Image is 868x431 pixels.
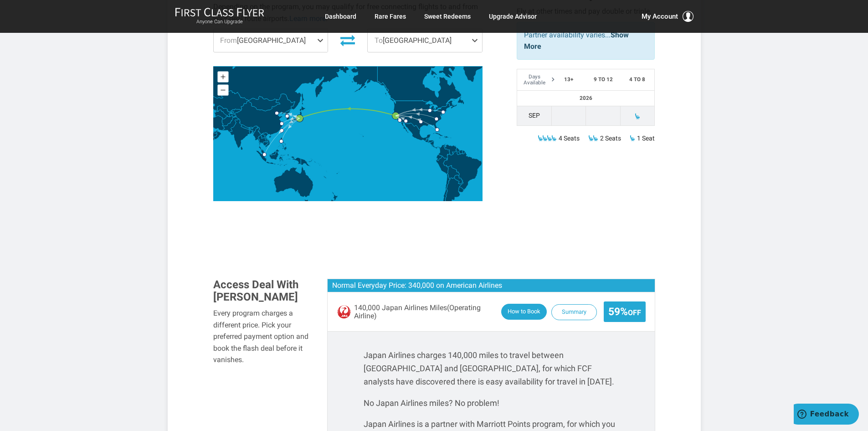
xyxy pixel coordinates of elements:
[280,122,288,125] g: Shanghai
[256,151,301,166] path: Indonesia
[425,138,429,142] path: Guatemala
[301,158,315,166] path: Papua New Guinea
[262,153,270,156] g: Singapore
[447,166,459,179] path: Bolivia
[398,119,406,122] g: Los Angeles
[354,303,481,320] span: (Operating Airline)
[501,304,547,320] button: How to Book
[642,11,678,22] span: My Account
[404,119,412,123] g: Phoenix
[442,173,450,222] path: Chile
[274,166,313,203] path: Australia
[222,115,236,126] path: Afghanistan
[439,137,441,138] path: Jamaica
[263,141,268,145] path: Cambodia
[368,29,482,52] span: [GEOGRAPHIC_DATA]
[217,106,234,117] path: Uzbekistan
[456,148,460,155] path: Guyana
[328,279,655,292] h3: Normal Everyday Price: 340,000 on American Airlines
[275,151,276,152] path: Brunei
[326,170,328,172] path: Vanuatu
[231,109,241,114] path: Kyrgyzstan
[438,144,450,160] path: Colombia
[444,144,457,156] path: Venezuela
[450,137,452,138] path: Puerto Rico
[628,308,641,317] small: Off
[430,141,434,145] path: Nicaragua
[213,130,218,133] path: United Arab Emirates
[454,175,462,184] path: Paraguay
[213,307,313,366] div: Every program charges a different price. Pick your preferred payment option and book the flash de...
[637,133,655,144] span: 1 Seat
[249,96,280,111] path: Mongolia
[551,304,597,320] button: Summary
[443,136,446,138] path: Haiti
[285,164,288,165] path: Timor-Leste
[336,172,339,174] path: Fiji
[316,162,322,166] path: Solomon Islands
[235,94,295,138] path: China
[222,117,239,132] path: Pakistan
[175,7,264,17] img: First Class Flyer
[559,133,580,144] span: 4 Seats
[586,69,621,91] th: 9 to 12
[249,129,253,135] path: Bangladesh
[279,140,287,143] g: Manila
[551,69,586,91] th: 13+
[229,112,236,117] path: Tajikistan
[455,145,456,146] path: Trinidad and Tobago
[434,146,440,149] path: Panama
[175,7,264,26] a: First Class FlyerAnyone Can Upgrade
[458,187,463,192] path: Uruguay
[517,91,655,106] th: 2026
[277,137,287,150] path: Philippines
[428,137,429,140] path: Belize
[442,110,449,114] g: New York
[524,29,647,52] p: Partner availability varies...
[212,130,213,131] path: Qatar
[241,146,243,150] path: Sri Lanka
[208,91,248,113] path: Kazakhstan
[437,155,442,161] path: Ecuador
[428,140,434,143] path: Honduras
[620,69,655,91] th: 4 to 8
[175,19,264,25] small: Anyone Can Upgrade
[600,133,621,144] span: 2 Seats
[325,8,356,25] a: Dashboard
[229,119,258,148] path: India
[206,114,225,130] path: Iran
[280,129,288,132] g: Taipei
[364,349,619,388] p: Japan Airlines charges 140,000 miles to travel between [GEOGRAPHIC_DATA] and [GEOGRAPHIC_DATA] , ...
[250,127,253,129] path: Bhutan
[462,150,465,154] path: French Guiana
[258,135,266,150] path: Thailand
[253,127,262,146] path: Myanmar
[214,109,228,119] path: Turkmenistan
[364,397,619,410] p: No Japan Airlines miles? No problem!
[436,156,448,174] path: Peru
[375,36,383,45] span: To
[459,150,463,154] path: Suriname
[354,304,497,320] span: 140,000 Japan Airlines Miles
[642,11,693,22] button: My Account
[286,115,289,120] path: South Korea
[794,404,859,426] iframe: Opens a widget where you can find more information
[424,8,471,25] a: Sweet Redeems
[445,136,449,138] path: Dominican Republic
[214,29,328,52] span: [GEOGRAPHIC_DATA]
[517,69,552,91] th: Days Available
[275,111,282,115] g: Beijing
[241,125,249,129] path: Nepal
[443,151,482,191] path: Brazil
[326,192,338,208] path: New Zealand
[335,30,360,50] button: Invert Route Direction
[431,145,435,148] path: Costa Rica
[427,142,430,143] path: El Salvador
[214,129,221,139] path: Oman
[438,129,440,132] path: Bahamas
[489,8,537,25] a: Upgrade Advisor
[375,8,406,25] a: Rare Fares
[220,36,237,45] span: From
[285,114,293,118] g: Seoul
